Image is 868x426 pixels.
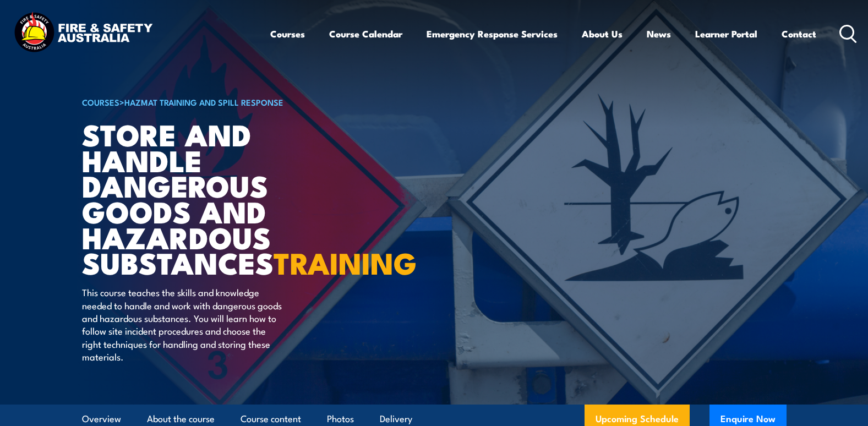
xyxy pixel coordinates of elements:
strong: TRAINING [274,239,417,285]
a: HAZMAT Training and Spill Response [124,96,283,108]
a: Course Calendar [329,19,402,48]
a: Courses [270,19,305,48]
a: Contact [782,19,816,48]
h1: Store And Handle Dangerous Goods and Hazardous Substances [82,121,354,275]
p: This course teaches the skills and knowledge needed to handle and work with dangerous goods and h... [82,286,283,363]
a: COURSES [82,96,119,108]
a: About Us [582,19,623,48]
h6: > [82,95,354,108]
a: Learner Portal [695,19,757,48]
a: News [647,19,671,48]
a: Emergency Response Services [427,19,558,48]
